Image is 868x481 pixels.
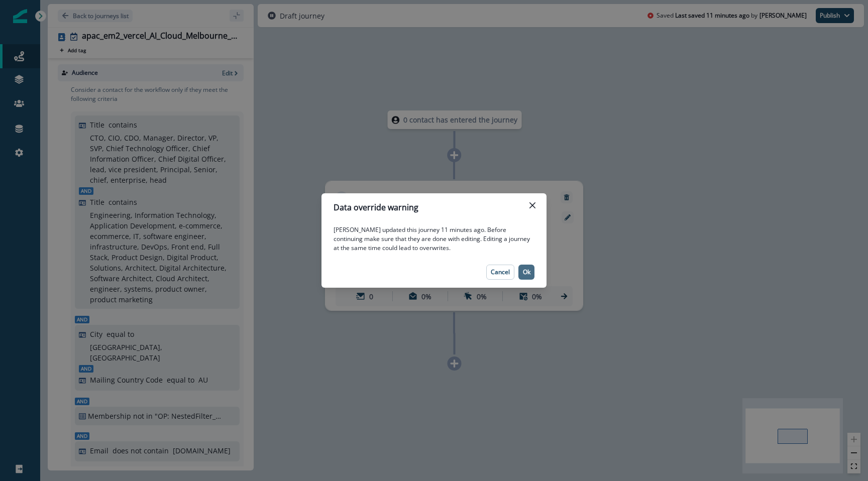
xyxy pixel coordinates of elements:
[486,265,514,280] button: Cancel
[491,269,510,276] p: Cancel
[334,201,418,213] p: Data override warning
[524,197,540,213] button: Close
[518,265,534,280] button: Ok
[334,225,534,253] p: [PERSON_NAME] updated this journey 11 minutes ago. Before continuing make sure that they are done...
[523,269,530,276] p: Ok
